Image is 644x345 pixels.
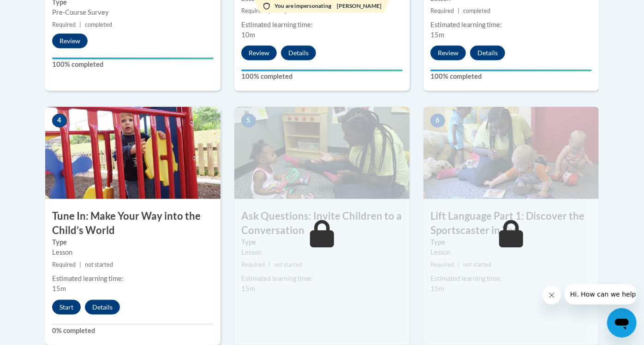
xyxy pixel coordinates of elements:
span: | [268,7,270,14]
span: 4 [52,114,67,128]
span: | [458,7,459,14]
div: Lesson [430,247,592,257]
span: Required [52,261,76,268]
span: not started [274,261,302,268]
div: Lesson [241,247,403,257]
button: Review [52,34,88,48]
span: not started [85,261,113,268]
span: | [79,261,81,268]
label: Type [430,237,592,247]
div: Estimated learning time: [241,274,403,284]
div: Your progress [241,70,403,71]
span: | [458,261,459,268]
button: Review [430,46,466,60]
span: Required [52,21,76,28]
span: 15m [430,31,444,39]
iframe: Close message [543,286,561,304]
span: 15m [52,285,66,292]
button: Details [85,300,120,315]
span: completed [85,21,112,28]
div: Lesson [52,247,214,257]
div: Pre-Course Survey [52,7,214,18]
label: Type [241,237,403,247]
span: 10m [241,31,255,39]
span: Required [241,7,265,14]
div: Estimated learning time: [430,20,592,30]
div: Your progress [430,70,592,71]
label: 100% completed [430,71,592,82]
h3: Tune In: Make Your Way into the Child’s World [45,209,221,238]
iframe: Button to launch messaging window [607,308,637,338]
button: Details [281,46,316,60]
span: Required [241,261,265,268]
div: Estimated learning time: [52,274,214,284]
iframe: Message from company [565,284,637,304]
span: not started [463,261,491,268]
label: 100% completed [241,71,403,82]
span: 15m [430,285,444,292]
span: | [268,261,270,268]
span: completed [274,7,301,14]
span: 6 [430,114,445,128]
h3: Lift Language Part 1: Discover the Sportscaster in You [423,209,599,238]
span: 5 [241,114,256,128]
button: Start [52,300,81,315]
span: | [79,21,81,28]
button: Review [241,46,277,60]
img: Course Image [234,107,410,199]
img: Course Image [423,107,599,199]
label: 100% completed [52,59,214,70]
span: Hi. How can we help? [6,6,75,14]
div: Your progress [52,58,214,59]
div: Estimated learning time: [241,20,403,30]
span: Required [430,261,454,268]
span: Required [430,7,454,14]
button: Details [470,46,505,60]
span: completed [463,7,490,14]
img: Course Image [45,107,221,199]
label: 0% completed [52,326,214,336]
div: Estimated learning time: [430,274,592,284]
label: Type [52,237,214,247]
h3: Ask Questions: Invite Children to a Conversation [234,209,410,238]
span: 15m [241,285,255,292]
